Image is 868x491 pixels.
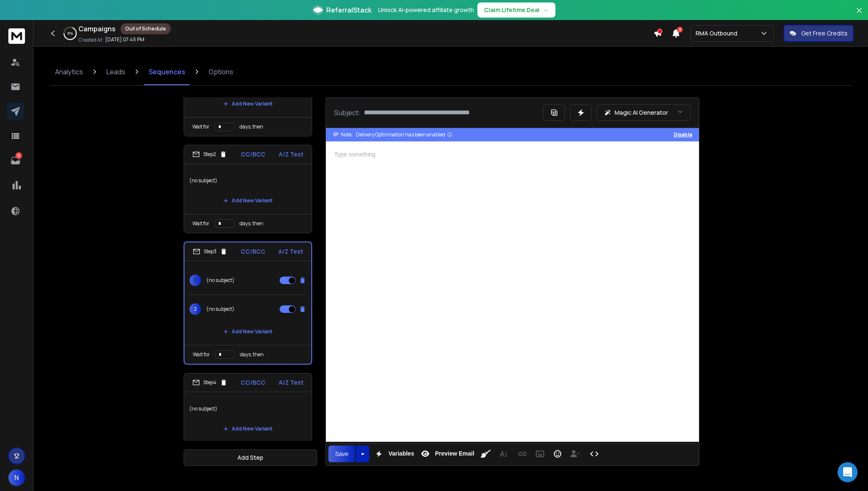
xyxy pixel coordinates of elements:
div: Open Intercom Messenger [838,462,858,482]
p: Subject: [334,108,361,118]
p: Sequences [149,67,185,77]
p: (no subject) [189,169,307,192]
p: RMA Outbound [696,29,741,38]
li: Step3CC/BCCA/Z Test1(no subject)2(no subject)Add New VariantWait fordays, then [184,242,312,365]
a: Options [204,58,238,85]
p: A/Z Test [278,247,303,256]
h1: Campaigns [78,24,116,34]
button: More Text [495,446,511,462]
p: 31 % [67,31,73,36]
p: (no subject) [189,397,307,420]
p: Created At: [78,37,103,43]
span: Variables [387,450,416,457]
button: N [8,469,25,486]
button: Add New Variant [217,420,279,437]
button: Variables [371,446,416,462]
p: A/Z Test [279,378,303,387]
p: Options [209,67,233,77]
p: Wait for [192,123,209,130]
button: Preview Email [417,446,476,462]
button: Add New Variant [217,96,279,112]
div: Delivery Optimisation has been enabled [356,131,453,138]
p: [DATE] 07:45 PM [105,36,144,43]
p: Wait for [193,351,210,358]
button: Save [328,446,355,462]
button: Magic AI Generator [597,104,691,121]
span: 2 [189,303,201,315]
p: days, then [240,123,263,130]
p: Wait for [192,220,209,227]
button: Disable [674,131,692,138]
p: CC/BCC [241,378,265,387]
div: Step 4 [192,379,227,386]
p: Leads [106,67,125,77]
p: Analytics [55,67,83,77]
p: CC/BCC [241,247,265,256]
p: (no subject) [206,277,235,284]
p: days, then [240,220,263,227]
p: A/Z Test [279,150,303,159]
li: Step2CC/BCCA/Z Test(no subject)Add New VariantWait fordays, then [184,145,312,233]
button: Add New Variant [217,192,279,209]
span: Note: [341,131,353,138]
p: 16 [15,152,22,159]
button: Claim Lifetime Deal→ [477,3,555,18]
p: CC/BCC [241,150,265,159]
button: Clean HTML [478,446,494,462]
button: Add Step [184,449,317,466]
button: Insert Unsubscribe Link [567,446,583,462]
p: Magic AI Generator [615,108,668,117]
a: Leads [101,58,130,85]
span: Preview Email [433,450,476,457]
a: Analytics [50,58,88,85]
button: Add New Variant [217,323,279,340]
button: Close banner [854,5,865,25]
button: Emoticons [550,446,565,462]
button: Insert Image (Ctrl+P) [532,446,548,462]
span: ReferralStack [326,5,371,15]
div: Out of Schedule [121,23,171,34]
p: Unlock AI-powered affiliate growth [378,6,474,14]
div: Step 3 [193,248,227,255]
span: 5 [677,27,683,33]
p: days, then [240,351,264,358]
a: Sequences [144,58,190,85]
span: 1 [189,274,201,286]
a: 16 [7,152,24,169]
span: → [543,6,549,14]
button: Code View [586,446,602,462]
li: Step4CC/BCCA/Z Test(no subject)Add New Variant [184,373,312,443]
div: Step 2 [192,151,227,158]
p: (no subject) [206,306,235,312]
button: Get Free Credits [784,25,853,42]
p: Get Free Credits [801,29,848,38]
button: Insert Link (Ctrl+K) [515,446,530,462]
